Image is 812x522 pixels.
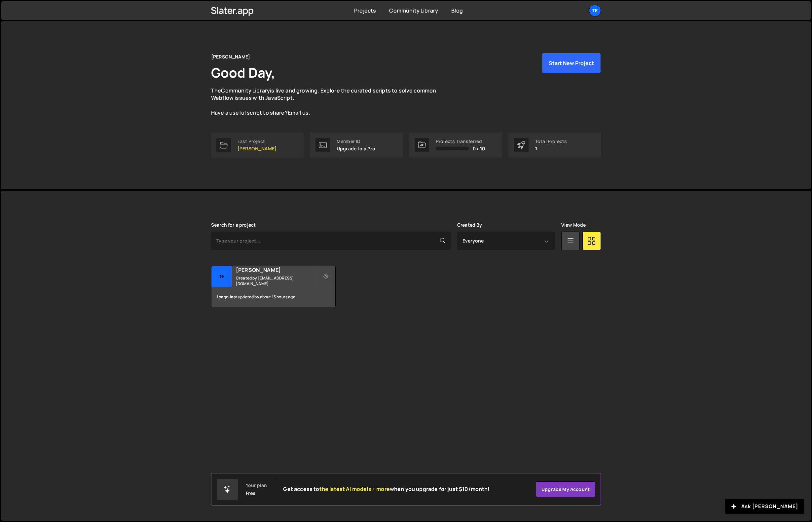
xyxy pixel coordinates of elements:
[337,139,376,144] div: Member ID
[221,87,270,94] a: Community Library
[589,5,601,17] a: Te
[211,63,275,82] h1: Good Day,
[236,266,315,274] h2: [PERSON_NAME]
[211,132,304,158] a: Last Project [PERSON_NAME]
[211,287,335,307] div: 1 page, last updated by about 13 hours ago
[211,266,336,307] a: Te [PERSON_NAME] Created by [EMAIL_ADDRESS][DOMAIN_NAME] 1 page, last updated by about 13 hours ago
[211,87,449,117] p: The is live and growing. Explore the curated scripts to solve common Webflow issues with JavaScri...
[535,139,567,144] div: Total Projects
[542,53,601,73] button: Start New Project
[535,146,567,151] p: 1
[211,222,256,228] label: Search for a project
[283,486,490,492] h2: Get access to when you upgrade for just $10/month!
[389,7,438,14] a: Community Library
[473,146,485,151] span: 0 / 10
[211,232,451,250] input: Type your project...
[561,222,586,228] label: View Mode
[211,266,232,287] div: Te
[211,53,250,61] div: [PERSON_NAME]
[238,146,277,151] p: [PERSON_NAME]
[536,481,595,497] a: Upgrade my account
[246,483,267,488] div: Your plan
[319,485,390,493] span: the latest AI models + more
[354,7,376,14] a: Projects
[238,139,277,144] div: Last Project
[246,491,256,496] div: Free
[436,139,485,144] div: Projects Transferred
[337,146,376,151] p: Upgrade to a Pro
[725,499,804,514] button: Ask [PERSON_NAME]
[236,275,315,286] small: Created by [EMAIL_ADDRESS][DOMAIN_NAME]
[451,7,463,14] a: Blog
[288,109,309,116] a: Email us
[457,222,482,228] label: Created By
